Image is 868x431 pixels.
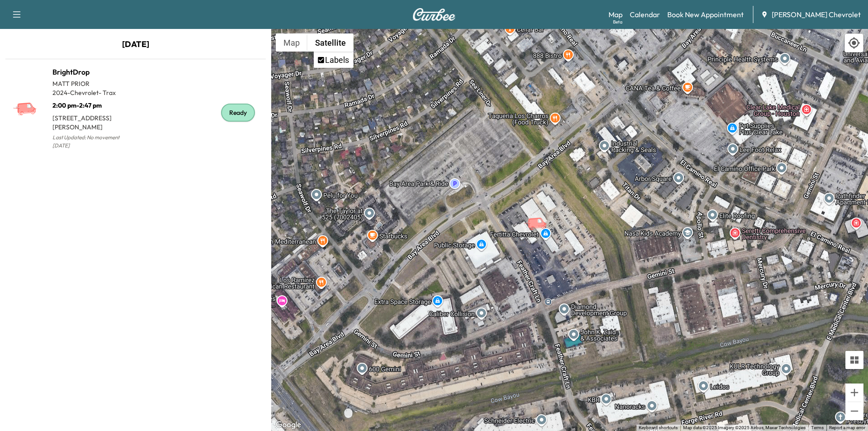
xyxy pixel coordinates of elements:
span: Map data ©2025 Imagery ©2025 Airbus, Maxar Technologies [683,425,806,430]
gmp-advanced-marker: BrightDrop [524,208,555,223]
p: 2024 - Chevrolet - Trax [52,88,136,97]
img: Curbee Logo [412,8,456,21]
button: Show satellite imagery [307,33,354,52]
a: Book New Appointment [667,9,744,20]
a: MapBeta [609,9,623,20]
p: 2:00 pm - 2:47 pm [52,97,136,110]
p: MATT PRIOR [52,79,136,88]
a: Report a map error [829,425,865,430]
a: Terms (opens in new tab) [811,425,824,430]
img: Google [274,419,303,431]
button: Tilt map [845,351,863,369]
button: Zoom out [845,402,863,420]
button: Show street map [276,33,307,52]
div: Recenter map [844,33,863,52]
ul: Show satellite imagery [314,52,354,68]
h1: BrightDrop [52,66,136,77]
a: Open this area in Google Maps (opens a new window) [274,419,303,431]
label: Labels [325,55,349,65]
p: [STREET_ADDRESS][PERSON_NAME] [52,110,136,132]
a: Calendar [630,9,660,20]
button: Zoom in [845,384,863,402]
li: Labels [315,52,353,67]
span: [PERSON_NAME] Chevrolet [772,9,861,20]
div: Beta [613,19,623,25]
button: Keyboard shortcuts [639,425,678,431]
p: Last Updated: No movement [DATE] [52,132,136,152]
div: Ready [221,104,255,122]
